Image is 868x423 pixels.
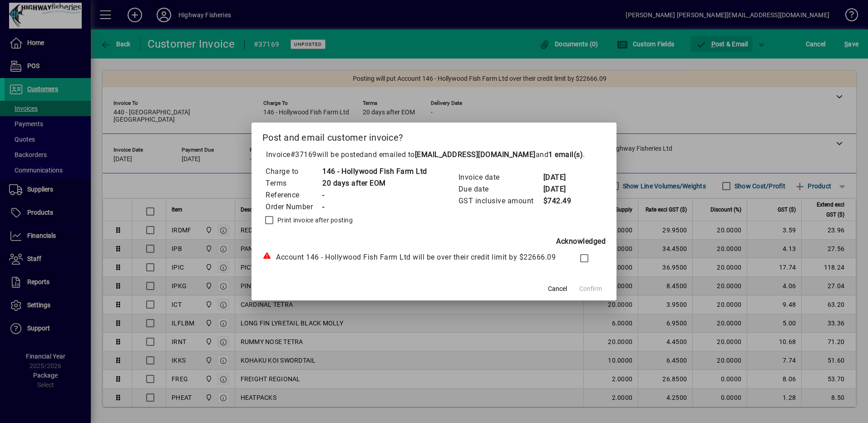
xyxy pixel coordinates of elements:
td: $742.49 [543,195,579,207]
h2: Post and email customer invoice? [252,123,616,149]
b: 1 email(s) [548,150,583,159]
td: [DATE] [543,183,579,195]
td: - [322,201,427,213]
label: Print invoice after posting [276,216,353,225]
td: 20 days after EOM [322,177,427,189]
td: Invoice date [458,172,543,183]
div: Account 146 - Hollywood Fish Farm Ltd will be over their credit limit by $22666.09 [262,252,562,263]
b: [EMAIL_ADDRESS][DOMAIN_NAME] [415,150,536,159]
button: Cancel [543,280,572,297]
td: - [322,189,427,201]
td: Due date [458,183,543,195]
td: Terms [265,177,322,189]
span: and emailed to [364,150,583,159]
span: #37169 [291,150,317,159]
td: [DATE] [543,172,579,183]
p: Invoice will be posted . [262,149,606,160]
div: Acknowledged [262,236,606,247]
td: GST inclusive amount [458,195,543,207]
td: Charge to [265,166,322,177]
span: and [536,150,583,159]
td: Reference [265,189,322,201]
span: Cancel [548,284,567,294]
td: 146 - Hollywood Fish Farm Ltd [322,166,427,177]
td: Order Number [265,201,322,213]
